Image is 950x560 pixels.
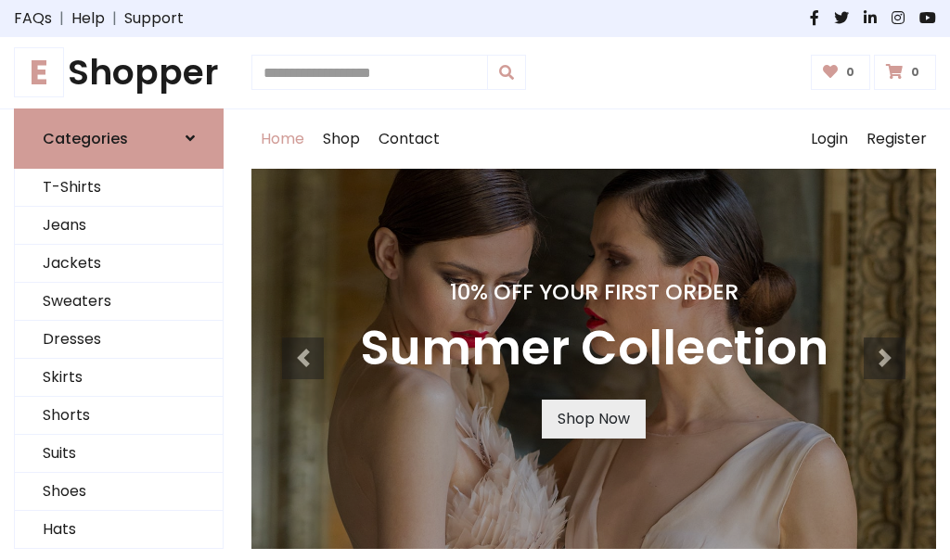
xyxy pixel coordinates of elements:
[15,169,223,207] a: T-Shirts
[360,279,828,305] h4: 10% Off Your First Order
[15,321,223,359] a: Dresses
[14,52,224,94] h1: Shopper
[15,473,223,511] a: Shoes
[105,7,124,30] span: |
[857,109,936,169] a: Register
[15,435,223,473] a: Suits
[14,108,224,169] a: Categories
[906,64,924,81] span: 0
[15,511,223,549] a: Hats
[52,7,71,30] span: |
[251,109,314,169] a: Home
[15,207,223,245] a: Jeans
[15,245,223,283] a: Jackets
[369,109,449,169] a: Contact
[15,283,223,321] a: Sweaters
[802,109,857,169] a: Login
[314,109,369,169] a: Shop
[124,7,184,30] a: Support
[15,397,223,435] a: Shorts
[15,359,223,397] a: Skirts
[360,320,828,377] h3: Summer Collection
[14,7,52,30] a: FAQs
[71,7,105,30] a: Help
[874,55,936,90] a: 0
[43,130,128,147] h6: Categories
[14,47,64,97] span: E
[811,55,871,90] a: 0
[841,64,859,81] span: 0
[14,52,224,94] a: EShopper
[542,400,646,439] a: Shop Now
